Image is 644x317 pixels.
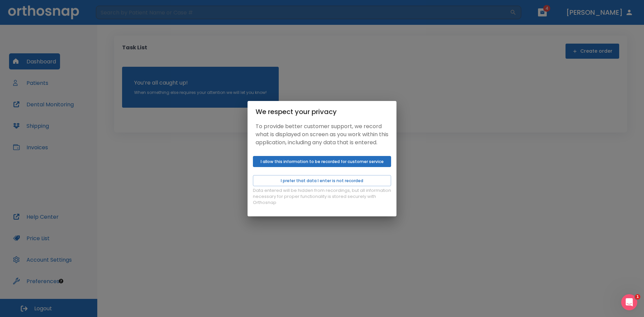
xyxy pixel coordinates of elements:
[253,188,391,206] p: Data entered will be hidden from recordings, but all information necessary for proper functionali...
[635,294,640,300] span: 1
[256,122,388,147] p: To provide better customer support, we record what is displayed on screen as you work within this...
[253,175,391,186] button: I prefer that data I enter is not recorded
[621,294,637,310] iframe: Intercom live chat
[256,106,388,117] div: We respect your privacy
[253,156,391,167] button: I allow this information to be recorded for customer service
